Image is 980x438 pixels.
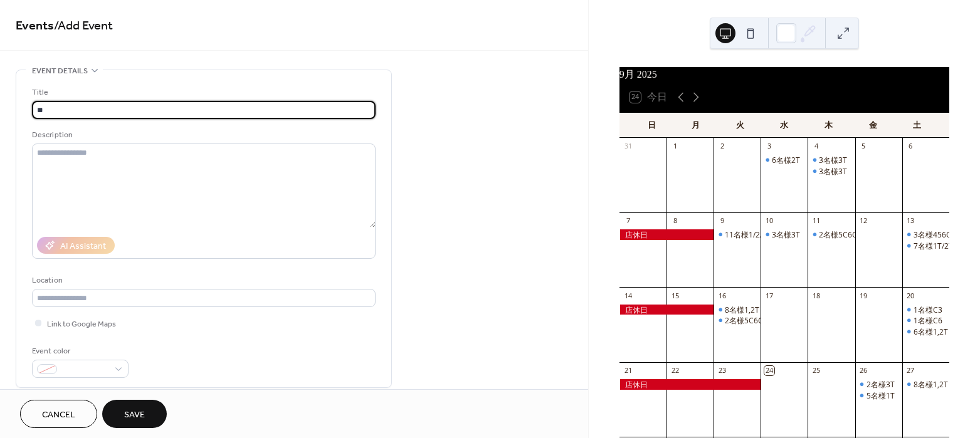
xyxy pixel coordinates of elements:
div: 11名様1/2/3T [725,229,771,240]
div: 5名様1T [867,390,895,401]
div: 店休日 [619,229,714,240]
div: 8名様1,2T [914,379,948,390]
div: 13 [906,216,915,226]
div: Location [32,274,373,287]
div: 月 [673,113,718,138]
div: 火 [718,113,762,138]
div: 水 [762,113,807,138]
div: 17 [764,291,774,300]
div: 6名様2T [772,155,800,165]
div: 5 [859,142,868,151]
div: 31 [623,142,633,151]
div: 27 [906,366,915,375]
div: 23 [717,366,727,375]
div: 金 [851,113,895,138]
div: 2 [717,142,727,151]
div: 9月 2025 [619,67,949,82]
div: 1名様C3 [902,305,949,315]
span: Cancel [42,409,75,422]
div: 3名様3T [808,155,855,165]
div: Title [32,86,373,99]
div: 2名様3T [867,379,895,390]
div: 12 [859,216,868,226]
span: Link to Google Maps [47,318,116,331]
div: 6名様1,2T [914,326,948,337]
div: Event color [32,345,126,358]
div: 2名様3T [855,379,902,390]
button: Cancel [20,400,97,428]
div: 20 [906,291,915,300]
a: Events [16,14,54,38]
div: 11名様1/2/3T [714,229,761,240]
div: 8名様1,2T [714,305,761,315]
div: 6名様1,2T [902,326,949,337]
span: Save [124,409,145,422]
div: 6名様2T [761,155,808,165]
div: 2名様5C6C [714,315,761,326]
div: 店休日 [619,379,761,390]
span: / Add Event [54,14,113,38]
div: 日 [630,113,674,138]
div: 木 [806,113,851,138]
div: 8名様1,2T [725,305,759,315]
div: 10 [764,216,774,226]
div: 3名様3T [819,155,847,165]
div: 3名様3T [761,229,808,240]
div: 2名様5C6C [819,229,857,240]
div: 7名様1T/2T [902,241,949,251]
div: 3名様3T [772,229,800,240]
div: 店休日 [619,305,714,315]
div: 3名様3T [819,166,847,177]
div: 5名様1T [855,390,902,401]
div: 18 [811,291,821,300]
div: 1 [670,142,680,151]
div: 15 [670,291,680,300]
div: 1名様C6 [902,315,949,326]
button: Save [102,400,167,428]
div: 25 [811,366,821,375]
div: 3名様3T [808,166,855,177]
div: 9 [717,216,727,226]
div: 19 [859,291,868,300]
span: Event details [32,65,88,78]
div: 26 [859,366,868,375]
div: 21 [623,366,633,375]
div: 11 [811,216,821,226]
div: 24 [764,366,774,375]
div: 8 [670,216,680,226]
div: 7名様1T/2T [914,241,953,251]
div: 3名様456C [902,229,949,240]
div: 3 [764,142,774,151]
div: 22 [670,366,680,375]
div: 6 [906,142,915,151]
div: 16 [717,291,727,300]
div: 8名様1,2T [902,379,949,390]
div: 2名様5C6C [808,229,855,240]
div: 1名様C3 [914,305,942,315]
div: 3名様456C [914,229,951,240]
div: Description [32,128,373,142]
div: 7 [623,216,633,226]
div: 1名様C6 [914,315,942,326]
div: 土 [895,113,939,138]
div: 2名様5C6C [725,315,763,326]
div: 4 [811,142,821,151]
div: 14 [623,291,633,300]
